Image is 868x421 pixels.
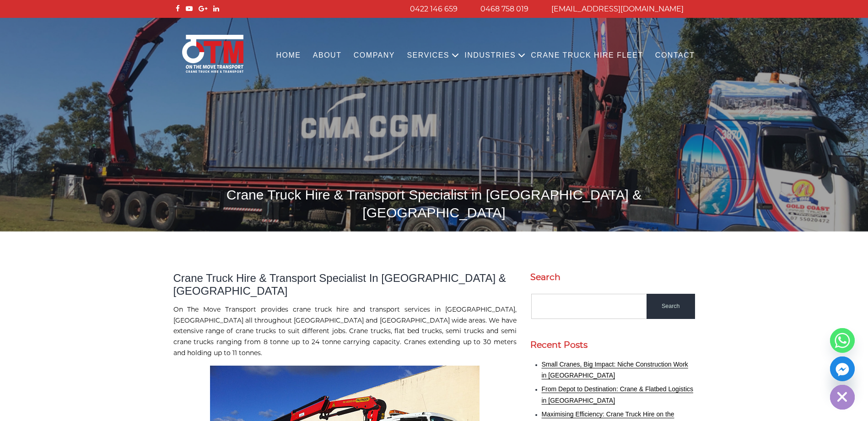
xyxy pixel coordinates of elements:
h2: Crane Truck Hire & Transport Specialist In [GEOGRAPHIC_DATA] & [GEOGRAPHIC_DATA] [173,272,517,297]
a: 0468 758 019 [480,5,528,13]
a: COMPANY [348,43,401,68]
a: Facebook_Messenger [830,356,855,381]
a: 0422 146 659 [410,5,458,13]
a: From Depot to Destination: Crane & Flatbed Logistics in [GEOGRAPHIC_DATA] [542,385,694,404]
a: [EMAIL_ADDRESS][DOMAIN_NAME] [551,5,684,13]
a: Services [401,43,455,68]
a: Industries [458,43,522,68]
a: About [307,43,348,68]
input: Search [647,294,695,319]
a: Whatsapp [830,328,855,353]
h1: Crane Truck Hire & Transport Specialist in [GEOGRAPHIC_DATA] & [GEOGRAPHIC_DATA] [173,186,695,221]
a: Contact [649,43,701,68]
h2: Recent Posts [530,340,695,350]
a: Small Cranes, Big Impact: Niche Construction Work in [GEOGRAPHIC_DATA] [542,361,688,379]
h2: Search [530,272,695,282]
p: On The Move Transport provides crane truck hire and transport services in [GEOGRAPHIC_DATA], [GEO... [173,304,517,359]
a: Home [270,43,307,68]
a: Crane Truck Hire Fleet [525,43,649,68]
img: Otmtransport [180,34,245,74]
